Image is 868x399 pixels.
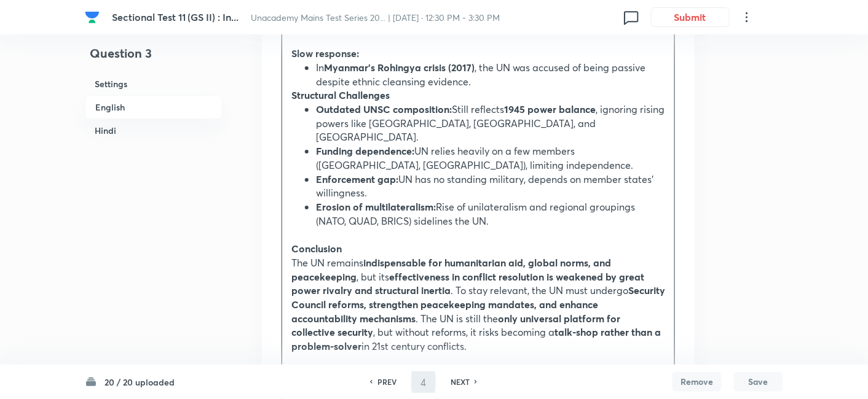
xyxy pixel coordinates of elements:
[105,376,175,389] h6: 20 / 20 uploaded
[377,376,397,387] h6: PREV
[85,10,100,25] img: Company Logo
[316,172,398,185] strong: Enforcement gap:
[85,119,223,142] h6: Hindi
[291,88,390,101] strong: Structural Challenges
[504,103,596,115] strong: 1945 power balance
[291,284,665,324] strong: Security Council reforms, strengthen peacekeeping mandates, and enhance accountability mechanisms
[316,200,665,228] li: Rise of unilateralism and regional groupings (NATO, QUAD, BRICS) sidelines the UN.
[673,372,722,392] button: Remove
[651,7,730,27] button: Submit
[291,312,620,339] strong: only universal platform for collective security
[316,103,665,144] li: Still reflects , ignoring rising powers like [GEOGRAPHIC_DATA], [GEOGRAPHIC_DATA], and [GEOGRAPHI...
[85,95,223,119] h6: English
[316,61,665,88] li: In , the UN was accused of being passive despite ethnic cleansing evidence.
[316,144,665,172] li: UN relies heavily on a few members ([GEOGRAPHIC_DATA], [GEOGRAPHIC_DATA]), limiting independence.
[291,47,359,60] strong: Slow response:
[112,10,239,23] span: Sectional Test 11 (GS II) : In...
[291,256,665,354] p: The UN remains , but its . To stay relevant, the UN must undergo . The UN is still the , but with...
[291,242,342,255] strong: Conclusion
[316,103,452,115] strong: Outdated UNSC composition:
[316,172,665,200] li: UN has no standing military, depends on member states’ willingness.
[85,44,223,72] h4: Question 3
[251,12,500,23] span: Unacademy Mains Test Series 20... | [DATE] · 12:30 PM - 3:30 PM
[324,61,475,74] strong: Myanmar’s Rohingya crisis (2017)
[291,325,661,352] strong: talk-shop rather than a problem-solver
[734,372,783,392] button: Save
[451,376,470,387] h6: NEXT
[316,144,414,157] strong: Funding dependence:
[291,256,611,283] strong: indispensable for humanitarian aid, global norms, and peacekeeping
[291,270,644,297] strong: effectiveness in conflict resolution is weakened by great power rivalry and structural inertia
[85,72,223,95] h6: Settings
[316,200,436,213] strong: Erosion of multilateralism:
[85,10,102,25] a: Company Logo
